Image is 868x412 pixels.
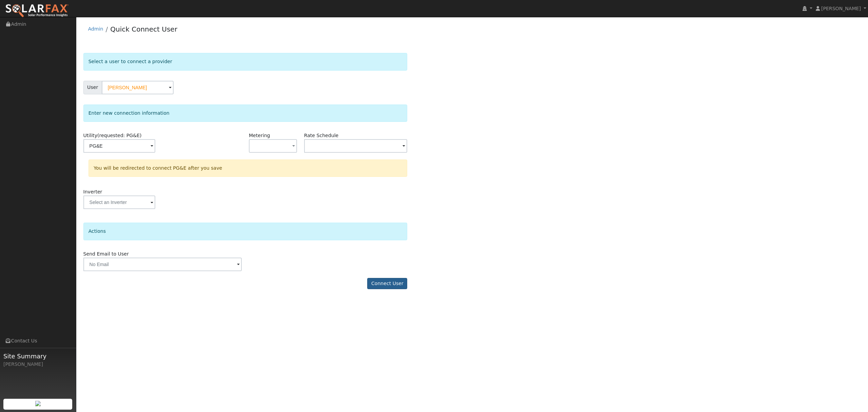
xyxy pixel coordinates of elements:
input: Select an Inverter [83,195,155,209]
a: Admin [88,26,103,32]
label: Rate Schedule [304,132,338,139]
span: Site Summary [3,352,73,361]
img: SolarFax [5,4,69,18]
img: retrieve [35,401,41,406]
div: Select a user to connect a provider [83,53,408,70]
div: [PERSON_NAME] [3,361,73,368]
input: Select a Utility [83,139,155,153]
div: Actions [83,223,408,240]
span: (requested: PG&E) [97,133,142,138]
span: User [83,81,102,94]
div: Enter new connection information [83,105,408,122]
label: Send Email to User [83,250,129,258]
input: No Email [83,258,242,271]
label: Utility [83,132,142,139]
label: Inverter [83,188,102,195]
input: Select a User [102,81,174,94]
div: You will be redirected to connect PG&E after you save [88,160,407,177]
label: Metering [249,132,270,139]
a: Quick Connect User [110,25,177,33]
button: Connect User [367,278,407,289]
span: [PERSON_NAME] [821,6,861,11]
